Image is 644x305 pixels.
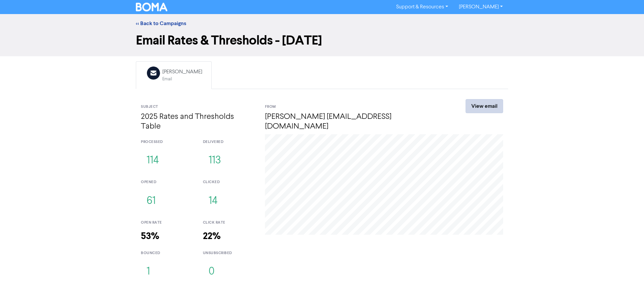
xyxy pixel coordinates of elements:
[136,3,167,11] img: BOMA Logo
[610,273,644,305] iframe: Chat Widget
[141,190,161,212] button: 61
[141,150,165,172] button: 114
[203,220,255,226] div: click rate
[141,250,193,256] div: bounced
[203,261,220,283] button: 0
[203,150,227,172] button: 113
[162,68,202,76] div: [PERSON_NAME]
[453,2,508,12] a: [PERSON_NAME]
[141,139,193,145] div: processed
[141,230,159,242] strong: 53%
[466,99,503,113] a: View email
[136,33,508,48] h1: Email Rates & Thresholds - [DATE]
[141,179,193,185] div: opened
[203,190,223,212] button: 14
[141,261,156,283] button: 1
[203,139,255,145] div: delivered
[265,112,441,132] h4: [PERSON_NAME] [EMAIL_ADDRESS][DOMAIN_NAME]
[141,104,255,110] div: Subject
[391,2,453,12] a: Support & Resources
[203,179,255,185] div: clicked
[203,250,255,256] div: unsubscribed
[141,220,193,226] div: open rate
[162,76,202,82] div: Email
[265,104,441,110] div: From
[141,112,255,132] h4: 2025 Rates and Thresholds Table
[203,230,221,242] strong: 22%
[136,20,186,27] a: << Back to Campaigns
